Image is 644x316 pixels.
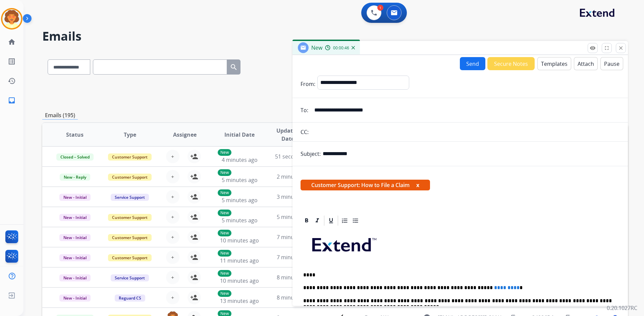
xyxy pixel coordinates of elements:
[333,45,349,51] span: 00:00:46
[171,173,174,181] span: +
[56,153,94,161] span: Closed – Solved
[171,233,174,241] span: +
[171,213,174,221] span: +
[277,193,313,200] span: 3 minutes ago
[124,131,136,139] span: Type
[600,57,623,70] button: Pause
[59,274,91,281] span: New - Initial
[301,106,308,114] p: To:
[66,131,84,139] span: Status
[190,152,198,161] mat-icon: person_add
[537,57,571,70] button: Templates
[59,295,91,302] span: New - Initial
[166,210,179,224] button: +
[220,257,259,264] span: 11 minutes ago
[416,181,419,189] button: x
[273,127,303,143] span: Updated Date
[277,213,313,221] span: 5 minutes ago
[190,273,198,281] mat-icon: person_add
[218,230,231,236] p: New
[275,153,314,160] span: 51 seconds ago
[604,45,610,51] mat-icon: fullscreen
[59,254,91,261] span: New - Initial
[230,63,238,71] mat-icon: search
[302,216,312,226] div: Bold
[590,45,596,51] mat-icon: remove_red_eye
[301,80,315,88] p: From:
[166,230,179,244] button: +
[301,180,430,190] span: Customer Support: How to File a Claim
[218,250,231,257] p: New
[115,295,145,302] span: Reguard CS
[220,277,259,284] span: 10 minutes ago
[190,253,198,261] mat-icon: person_add
[351,216,361,226] div: Bullet List
[59,234,91,241] span: New - Initial
[111,274,149,281] span: Service Support
[277,233,313,241] span: 7 minutes ago
[8,38,16,46] mat-icon: home
[59,194,91,201] span: New - Initial
[312,216,322,226] div: Italic
[618,45,624,51] mat-icon: close
[460,57,485,70] button: Send
[220,297,259,305] span: 13 minutes ago
[190,233,198,241] mat-icon: person_add
[171,193,174,201] span: +
[340,216,350,226] div: Ordered List
[277,274,313,281] span: 8 minutes ago
[42,111,78,120] p: Emails (195)
[166,190,179,204] button: +
[171,294,174,302] span: +
[171,253,174,261] span: +
[220,237,259,244] span: 10 minutes ago
[166,251,179,264] button: +
[222,176,258,184] span: 5 minutes ago
[277,254,313,261] span: 7 minutes ago
[108,153,152,161] span: Customer Support
[8,77,16,85] mat-icon: history
[607,304,637,312] p: 0.20.1027RC
[8,57,16,65] mat-icon: list_alt
[42,30,628,43] h2: Emails
[166,271,179,284] button: +
[59,214,91,221] span: New - Initial
[301,128,309,136] p: CC:
[108,254,152,261] span: Customer Support
[301,150,321,158] p: Subject:
[222,156,258,164] span: 4 minutes ago
[218,169,231,176] p: New
[218,189,231,196] p: New
[277,173,313,180] span: 2 minutes ago
[111,194,149,201] span: Service Support
[218,210,231,216] p: New
[377,5,383,11] div: 1
[311,44,322,51] span: New
[171,152,174,161] span: +
[171,273,174,281] span: +
[190,193,198,201] mat-icon: person_add
[190,213,198,221] mat-icon: person_add
[190,173,198,181] mat-icon: person_add
[166,170,179,183] button: +
[218,290,231,297] p: New
[60,174,90,181] span: New - Reply
[108,234,152,241] span: Customer Support
[108,174,152,181] span: Customer Support
[190,294,198,302] mat-icon: person_add
[224,131,255,139] span: Initial Date
[574,57,598,70] button: Attach
[222,196,258,204] span: 5 minutes ago
[2,9,21,28] img: avatar
[326,216,336,226] div: Underline
[166,291,179,304] button: +
[222,217,258,224] span: 5 minutes ago
[218,270,231,277] p: New
[218,149,231,156] p: New
[8,96,16,104] mat-icon: inbox
[108,214,152,221] span: Customer Support
[487,57,535,70] button: Secure Notes
[173,131,197,139] span: Assignee
[277,294,313,301] span: 8 minutes ago
[166,150,179,163] button: +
